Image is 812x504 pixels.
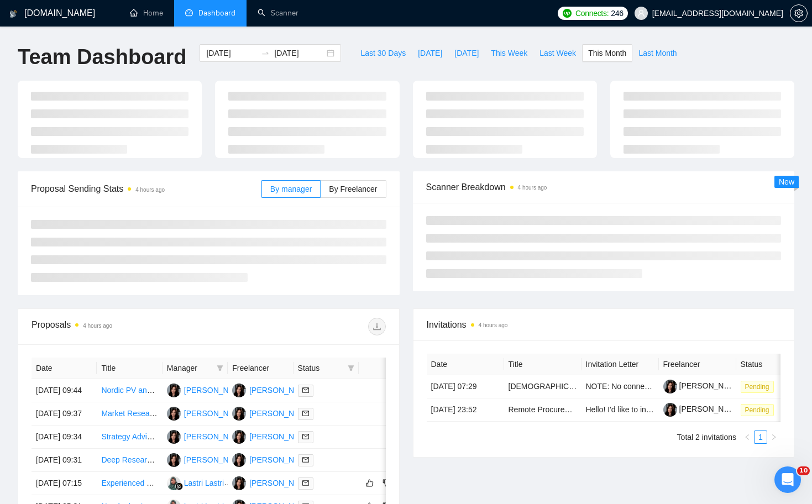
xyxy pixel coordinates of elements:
span: Proposal Sending Stats [31,182,261,196]
span: filter [214,360,226,376]
span: Last Week [539,47,576,59]
a: Remote Procurement Specialist Needed [509,405,647,414]
span: Dashboard [198,8,235,18]
span: mail [302,410,309,417]
a: Pending [741,405,778,414]
li: 1 [754,431,767,444]
th: Freelancer [228,358,293,379]
button: This Week [485,44,533,62]
th: Title [97,358,162,379]
span: left [744,434,751,440]
button: like [363,476,376,490]
div: [PERSON_NAME] [249,454,313,466]
span: user [637,9,645,17]
span: New [779,177,794,186]
a: Pending [741,382,778,391]
span: right [771,434,777,440]
button: [DATE] [412,44,448,62]
span: Manager [167,362,212,374]
a: setting [790,9,808,18]
a: AK[PERSON_NAME] [232,432,313,440]
span: This Week [491,47,527,59]
span: filter [345,360,357,376]
img: AK [232,430,246,444]
a: homeHome [130,8,163,18]
a: AK[PERSON_NAME] [167,408,248,417]
span: mail [302,387,309,393]
a: AK[PERSON_NAME] [167,455,248,464]
span: mail [302,433,309,440]
img: AK [167,430,181,444]
div: [PERSON_NAME] [249,477,313,489]
span: mail [302,456,309,463]
td: Strategy Advisor for Market Research & Validation [97,426,162,449]
span: setting [790,9,807,18]
span: [DATE] [454,47,479,59]
button: right [767,431,780,444]
th: Invitation Letter [582,354,659,375]
span: Last 30 Days [360,47,406,59]
img: AK [232,407,246,421]
a: Market Research Specialist for Freelancing Platform [101,409,280,418]
span: Status [298,362,343,374]
time: 4 hours ago [83,323,112,329]
img: gigradar-bm.png [175,482,183,490]
th: Date [427,354,504,375]
div: [PERSON_NAME] [249,384,313,396]
td: Experienced Qualitative Researcher for Pain Management Study [97,472,162,495]
span: filter [217,365,223,371]
td: [DATE] 07:15 [32,472,97,495]
h1: Team Dashboard [18,44,186,70]
button: setting [790,4,808,22]
img: AK [232,476,246,490]
button: Last 30 Days [354,44,412,62]
td: [DATE] 07:29 [427,375,504,398]
span: 246 [611,7,623,19]
img: AK [232,453,246,467]
td: [DATE] 09:37 [32,402,97,426]
span: dislike [383,479,390,487]
div: [PERSON_NAME] [249,407,313,419]
img: AK [167,384,181,397]
button: This Month [582,44,632,62]
a: [PERSON_NAME] [663,405,743,413]
img: c1oV3yLnNhHSSXY-kN5g-0FnBm58pJ_1XhJH_oHvHp97NyJPEDcUxN0o8ryCzTec45 [663,403,677,417]
button: left [741,431,754,444]
td: Market Research Specialist for Freelancing Platform [97,402,162,426]
span: This Month [588,47,626,59]
button: [DATE] [448,44,485,62]
div: Proposals [32,318,208,335]
span: Invitations [427,318,781,332]
a: AK[PERSON_NAME] [232,455,313,464]
td: [DATE] 09:44 [32,379,97,402]
button: Last Month [632,44,683,62]
a: Experienced Qualitative Researcher for Pain Management Study [101,479,323,487]
span: Scanner Breakdown [426,180,782,194]
span: mail [302,480,309,486]
td: [DATE] 23:52 [427,398,504,422]
a: AK[PERSON_NAME] [232,408,313,417]
a: AK[PERSON_NAME] [232,478,313,487]
a: AK[PERSON_NAME] [167,385,248,394]
th: Freelancer [659,354,736,375]
a: AK[PERSON_NAME] [167,432,248,440]
td: [DATE] 09:31 [32,449,97,472]
span: Connects: [575,7,609,19]
a: [PERSON_NAME] [663,381,743,390]
iframe: Intercom live chat [774,466,801,493]
td: [DATE] 09:34 [32,426,97,449]
a: Strategy Advisor for Market Research & Validation [101,432,273,441]
span: swap-right [261,49,270,57]
input: End date [274,47,324,59]
a: searchScanner [258,8,298,18]
span: dashboard [185,9,193,17]
td: Nordic PV and BESS market research [97,379,162,402]
img: upwork-logo.png [563,9,572,18]
span: Pending [741,381,774,393]
span: [DATE] [418,47,442,59]
img: AK [232,384,246,397]
li: Previous Page [741,431,754,444]
a: 1 [755,431,767,443]
div: [PERSON_NAME] [184,431,248,443]
a: LLLastri Lastri [167,478,224,487]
